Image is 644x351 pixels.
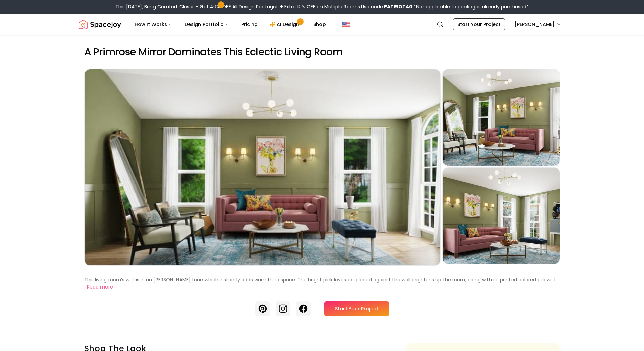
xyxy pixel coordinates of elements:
button: [PERSON_NAME] [510,18,566,30]
a: AI Design [264,18,307,31]
button: Design Portfolio [179,18,235,31]
a: Start Your Project [324,301,389,316]
a: Shop [308,18,331,31]
h2: A Primrose Mirror Dominates This Eclectic Living Room [84,46,560,58]
img: United States [342,20,350,28]
div: This [DATE], Bring Comfort Closer – Get 40% OFF All Design Packages + Extra 10% OFF on Multiple R... [115,3,529,10]
a: Spacejoy [79,18,121,31]
b: PATRIOT40 [384,3,412,10]
nav: Main [129,18,331,31]
span: Use code: [361,3,412,10]
img: Spacejoy Logo [79,18,121,31]
button: How It Works [129,18,178,31]
nav: Global [79,14,566,35]
a: Start Your Project [453,18,505,30]
p: This living room’s wall is in an [PERSON_NAME] tone which instantly adds warmth to space. The bri... [84,276,559,283]
span: *Not applicable to packages already purchased* [412,3,529,10]
button: Read more [87,283,113,291]
a: Pricing [236,18,263,31]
